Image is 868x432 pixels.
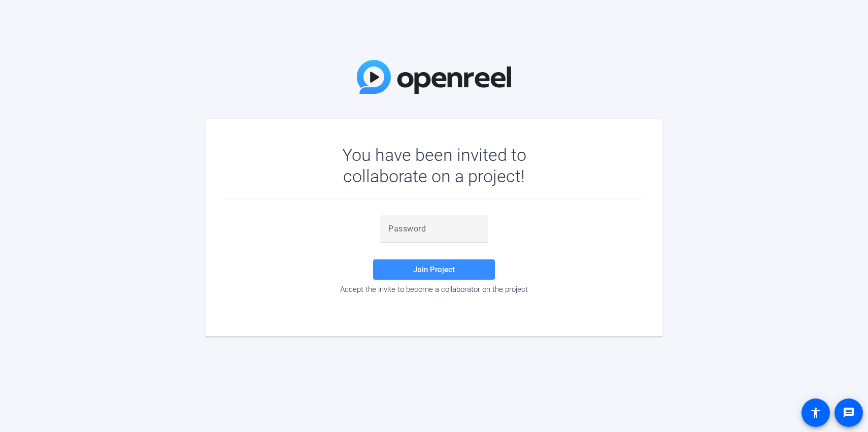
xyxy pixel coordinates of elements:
[388,223,480,235] input: Password
[226,285,642,294] div: Accept the invite to become a collaborator on the project
[413,265,455,274] span: Join Project
[810,407,822,419] mat-icon: accessibility
[373,259,495,280] button: Join Project
[357,60,511,94] img: OpenReel Logo
[313,144,556,187] div: You have been invited to collaborate on a project!
[843,407,855,419] mat-icon: message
